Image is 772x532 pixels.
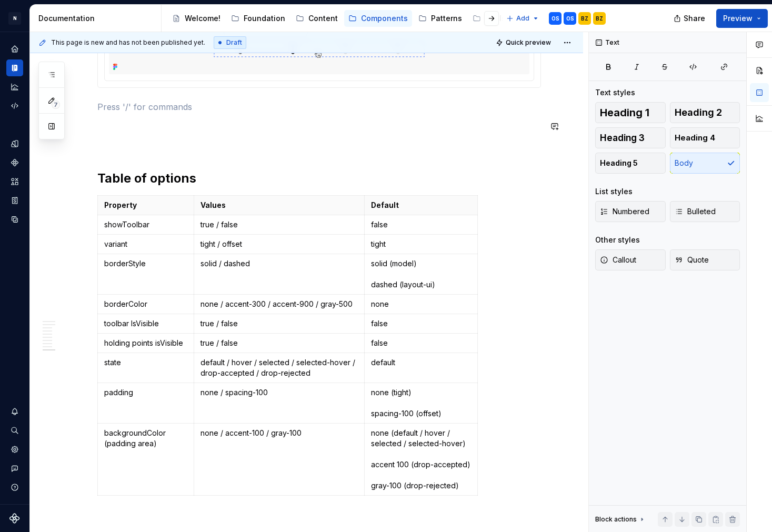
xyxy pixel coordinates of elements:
p: solid (model) dashed (layout-ui) [371,258,471,290]
p: true / false [200,219,358,230]
p: default [371,357,471,368]
div: Patterns [431,13,462,24]
div: BZ [581,14,588,23]
p: toolbar IsVisible [104,318,187,329]
div: Components [361,13,408,24]
p: false [371,318,471,329]
p: true / false [200,338,358,348]
div: OS [566,14,574,23]
p: backgroundColor (padding area) [104,428,187,449]
p: false [371,219,471,230]
span: Heading 3 [600,133,645,143]
span: Heading 1 [600,107,649,118]
span: Quick preview [506,38,551,47]
button: Bulleted [670,201,740,222]
div: List styles [595,186,633,197]
p: none [371,299,471,309]
div: Block actions [595,512,646,527]
button: Notifications [6,403,23,420]
a: Patterns [414,10,466,27]
span: Quote [675,255,709,265]
p: variant [104,239,187,249]
span: Share [684,13,705,24]
a: Storybook stories [6,192,23,209]
a: Analytics [6,78,23,95]
a: Home [6,41,23,57]
svg: Supernova Logo [9,513,20,524]
span: Preview [723,13,753,24]
div: OS [552,14,559,23]
a: Design tokens [6,135,23,152]
p: Default [371,200,471,210]
a: Documentation [6,59,23,76]
button: Heading 5 [595,153,666,174]
p: true / false [200,318,358,329]
button: Add [503,11,543,26]
div: Text styles [595,87,635,98]
p: false [371,338,471,348]
p: tight [371,239,471,249]
div: Documentation [38,13,157,24]
a: Foundation [227,10,289,27]
button: Heading 2 [670,102,740,123]
button: Search ⌘K [6,422,23,439]
a: Components [6,154,23,171]
p: none / accent-100 / gray-100 [200,428,358,438]
div: BZ [596,14,603,23]
button: Numbered [595,201,666,222]
a: Content [292,10,342,27]
p: padding [104,387,187,398]
span: 7 [52,101,60,109]
p: showToolbar [104,219,187,230]
a: Assets [6,173,23,190]
span: This page is new and has not been published yet. [51,38,205,47]
a: Code automation [6,97,23,114]
span: Draft [226,38,242,47]
a: Welcome! [168,10,225,27]
div: Foundation [244,13,285,24]
div: Page tree [168,8,501,29]
span: Bulleted [675,206,716,217]
span: Heading 5 [600,158,638,168]
span: Callout [600,255,636,265]
p: default / hover / selected / selected-hover / drop-accepted / drop-rejected [200,357,358,378]
p: Property [104,200,187,210]
p: none / accent-300 / accent-900 / gray-500 [200,299,358,309]
a: Settings [6,441,23,458]
span: Heading 4 [675,133,715,143]
span: Add [516,14,529,23]
button: Share [668,9,712,28]
p: none (tight) spacing-100 (offset) [371,387,471,419]
button: Callout [595,249,666,270]
button: Heading 3 [595,127,666,148]
button: Heading 1 [595,102,666,123]
div: Other styles [595,235,640,245]
a: Components [344,10,412,27]
p: solid / dashed [200,258,358,269]
p: holding points isVisible [104,338,187,348]
p: none (default / hover / selected / selected-hover) accent 100 (drop-accepted) gray-100 (drop-reje... [371,428,471,491]
p: borderColor [104,299,187,309]
div: Contact support [6,460,23,477]
a: Data sources [6,211,23,228]
span: Numbered [600,206,649,217]
button: N [2,7,27,29]
p: state [104,357,187,368]
div: Welcome! [185,13,220,24]
p: tight / offset [200,239,358,249]
h2: Table of options [97,170,541,187]
p: Values [200,200,358,210]
button: Preview [716,9,768,28]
